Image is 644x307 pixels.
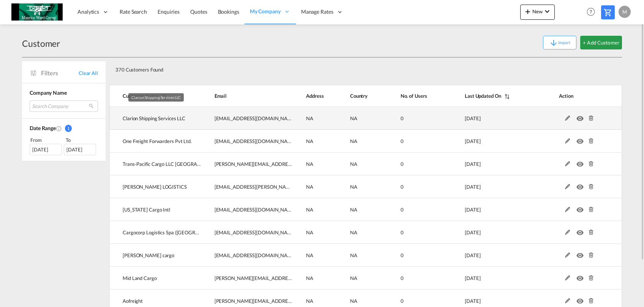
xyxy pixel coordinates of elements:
span: [EMAIL_ADDRESS][DOMAIN_NAME] [215,115,297,121]
img: c6e8db30f5a511eea3e1ab7543c40fcc.jpg [11,3,63,21]
md-icon: icon-eye [576,114,586,119]
td: NA [293,244,337,267]
span: NA [306,298,313,304]
span: Enquiries [158,8,180,15]
span: NA [306,252,313,258]
td: NA [337,130,382,153]
div: M [619,6,631,18]
span: NA [350,138,357,144]
td: hfuentealba@cargocorp.cl [202,221,294,244]
th: No. of Users [382,85,446,107]
th: Customer Name [109,85,202,107]
td: Trans-Pacific Cargo LLC UAE [109,153,202,175]
span: [EMAIL_ADDRESS][DOMAIN_NAME] [215,138,297,144]
md-icon: icon-eye [576,251,586,256]
span: Analytics [77,8,99,16]
span: Clarion Shipping Services LLC [123,115,185,121]
span: [PERSON_NAME] LOGISTICS [123,184,187,190]
td: 2025-10-03 [446,130,540,153]
td: 0 [382,130,446,153]
td: NA [293,267,337,290]
div: [DATE] [30,144,62,155]
span: NA [306,275,313,281]
td: Cargocorp Logistics Spa (Chile) [109,221,202,244]
td: One Freight Forwarders Pvt Ltd. [109,130,202,153]
span: [DATE] [465,207,480,213]
button: icon-plus 400-fgNewicon-chevron-down [520,5,555,20]
span: 0 [401,161,404,167]
md-icon: icon-plus 400-fg [523,7,532,16]
span: [DATE] [465,252,480,258]
span: Trans-Pacific Cargo LLC [GEOGRAPHIC_DATA] [123,161,225,167]
md-icon: icon-eye [576,296,586,302]
td: pricing@onefreight.in [202,130,294,153]
span: NA [350,229,357,235]
span: Mid Land Cargo [123,275,157,281]
td: Clarion Shipping Services LLC [109,107,202,130]
span: Help [584,5,597,18]
td: WEN-PARKER LOGISTICS [109,175,202,198]
md-icon: icon-chevron-down [543,7,552,16]
span: NA [306,207,313,213]
span: Clarion Shipping Services LLC [131,95,181,100]
span: [DATE] [465,275,480,281]
td: 2025-10-01 [446,244,540,267]
span: NA [350,115,357,121]
span: New [523,8,552,14]
th: Last Updated On [446,85,540,107]
td: heliosiqueira@texascargointl.com.br [202,198,294,221]
span: [EMAIL_ADDRESS][PERSON_NAME][DOMAIN_NAME] [215,184,335,190]
div: To [65,136,98,144]
span: NA [350,298,357,304]
td: NA [337,221,382,244]
td: NA [293,107,337,130]
span: Clear All [79,70,98,76]
td: shajeel@midlandcargo.com [202,267,294,290]
td: 0 [382,267,446,290]
td: 0 [382,175,446,198]
span: 1 [65,125,72,132]
span: Rate Search [120,8,147,15]
md-icon: icon-eye [576,182,586,188]
span: One Freight Forwarders Pvt Ltd. [123,138,192,144]
span: Cargocorp Logistics Spa ([GEOGRAPHIC_DATA]) [123,229,228,235]
span: 0 [401,138,404,144]
span: [DATE] [465,138,480,144]
button: + Add Customer [580,36,622,49]
span: Bookings [218,8,239,15]
th: Action [540,85,622,107]
td: NA [293,130,337,153]
th: Email [202,85,294,107]
div: Customer [22,37,60,49]
td: 0 [382,153,446,175]
span: [DATE] [465,229,480,235]
td: Texas Cargo Intl [109,198,202,221]
td: 0 [382,107,446,130]
span: Date Range [30,125,56,131]
span: [PERSON_NAME] cargo [123,252,174,258]
span: Quotes [190,8,207,15]
td: pookoya@clarionshipping.com [202,107,294,130]
button: icon-arrow-downImport [543,36,576,49]
td: 0 [382,244,446,267]
th: Country [337,85,382,107]
td: NA [337,153,382,175]
span: NA [306,184,313,190]
td: Mid Land Cargo [109,267,202,290]
div: Help [584,5,601,19]
span: NA [306,138,313,144]
td: 0 [382,221,446,244]
span: [DATE] [465,115,480,121]
md-icon: icon-eye [576,159,586,165]
td: awener@wen-parker.com [202,175,294,198]
td: NA [337,198,382,221]
td: NA [293,175,337,198]
div: [DATE] [64,144,96,155]
td: NA [337,244,382,267]
span: [PERSON_NAME][EMAIL_ADDRESS][DOMAIN_NAME] [215,275,335,281]
span: NA [350,252,357,258]
td: NA [337,107,382,130]
span: Filters [41,69,79,77]
span: NA [350,184,357,190]
span: [DATE] [465,184,480,190]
